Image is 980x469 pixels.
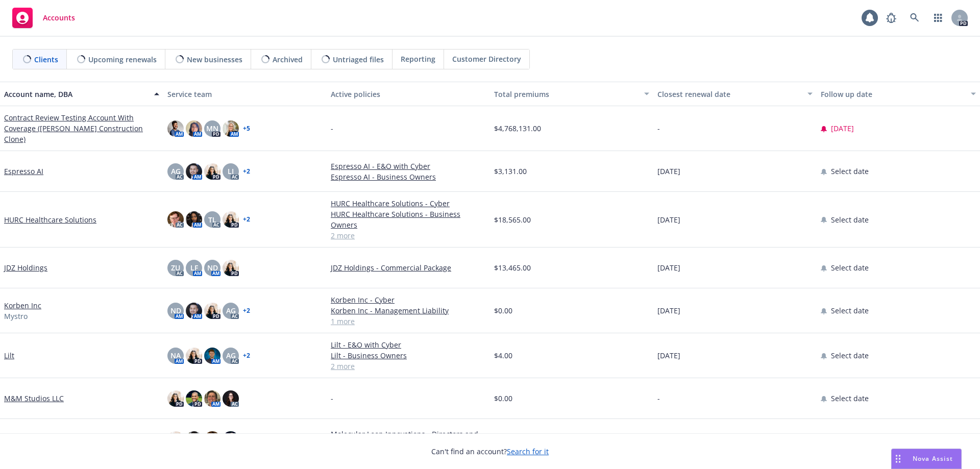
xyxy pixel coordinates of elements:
[163,82,327,106] button: Service team
[494,305,512,316] span: $0.00
[243,168,250,175] a: + 2
[4,311,28,322] span: Mystro
[817,82,980,106] button: Follow up date
[653,82,817,106] button: Closest renewal date
[494,262,531,273] span: $13,465.00
[331,198,486,209] a: HURC Healthcare Solutions - Cyber
[4,300,41,311] a: Korben Inc
[327,82,490,106] button: Active policies
[331,350,486,361] a: Lilt - Business Owners
[494,393,512,404] span: $0.00
[226,350,236,361] span: AG
[223,431,239,448] img: photo
[187,54,242,65] span: New businesses
[331,123,333,134] span: -
[223,211,239,228] img: photo
[204,348,220,364] img: photo
[331,209,486,230] a: HURC Healthcare Solutions - Business Owners
[204,390,220,407] img: photo
[43,14,75,22] span: Accounts
[331,316,486,327] a: 1 more
[4,393,64,404] a: M&M Studios LLC
[167,211,184,228] img: photo
[913,454,953,463] span: Nova Assist
[494,123,541,134] span: $4,768,131.00
[4,262,47,273] a: JDZ Holdings
[186,348,202,364] img: photo
[452,54,521,64] span: Customer Directory
[331,230,486,241] a: 2 more
[657,166,680,177] span: [DATE]
[88,54,157,65] span: Upcoming renewals
[331,339,486,350] a: Lilt - E&O with Cyber
[186,163,202,180] img: photo
[171,166,181,177] span: AG
[904,8,925,28] a: Search
[243,353,250,359] a: + 2
[186,303,202,319] img: photo
[928,8,948,28] a: Switch app
[821,89,965,100] div: Follow up date
[190,262,198,273] span: LF
[223,390,239,407] img: photo
[494,350,512,361] span: $4.00
[831,166,869,177] span: Select date
[167,89,323,100] div: Service team
[186,211,202,228] img: photo
[331,161,486,171] a: Espresso AI - E&O with Cyber
[223,120,239,137] img: photo
[331,294,486,305] a: Korben Inc - Cyber
[831,350,869,361] span: Select date
[226,305,236,316] span: AG
[167,390,184,407] img: photo
[4,350,14,361] a: Lilt
[186,120,202,137] img: photo
[331,393,333,404] span: -
[243,308,250,314] a: + 2
[204,431,220,448] img: photo
[657,393,660,404] span: -
[881,8,901,28] a: Report a Bug
[507,447,549,456] a: Search for it
[333,54,384,65] span: Untriaged files
[657,262,680,273] span: [DATE]
[657,350,680,361] span: [DATE]
[170,305,181,316] span: ND
[273,54,303,65] span: Archived
[34,54,58,65] span: Clients
[331,429,486,450] a: Molecular Loop Innovations - Directors and Officers
[4,214,96,225] a: HURC Healthcare Solutions
[657,305,680,316] span: [DATE]
[657,89,801,100] div: Closest renewal date
[494,89,638,100] div: Total premiums
[331,305,486,316] a: Korben Inc - Management Liability
[891,449,962,469] button: Nova Assist
[8,4,79,32] a: Accounts
[494,214,531,225] span: $18,565.00
[831,305,869,316] span: Select date
[186,431,202,448] img: photo
[4,112,159,144] a: Contract Review Testing Account With Coverage ([PERSON_NAME] Construction Clone)
[171,262,180,273] span: ZU
[208,214,216,225] span: TL
[331,262,486,273] a: JDZ Holdings - Commercial Package
[431,446,549,457] span: Can't find an account?
[223,260,239,276] img: photo
[228,166,234,177] span: LI
[892,449,904,468] div: Drag to move
[494,166,527,177] span: $3,131.00
[657,123,660,134] span: -
[4,89,148,100] div: Account name, DBA
[243,216,250,223] a: + 2
[831,393,869,404] span: Select date
[167,431,184,448] img: photo
[243,126,250,132] a: + 5
[331,171,486,182] a: Espresso AI - Business Owners
[186,390,202,407] img: photo
[401,54,435,64] span: Reporting
[831,123,854,134] span: [DATE]
[170,350,181,361] span: NA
